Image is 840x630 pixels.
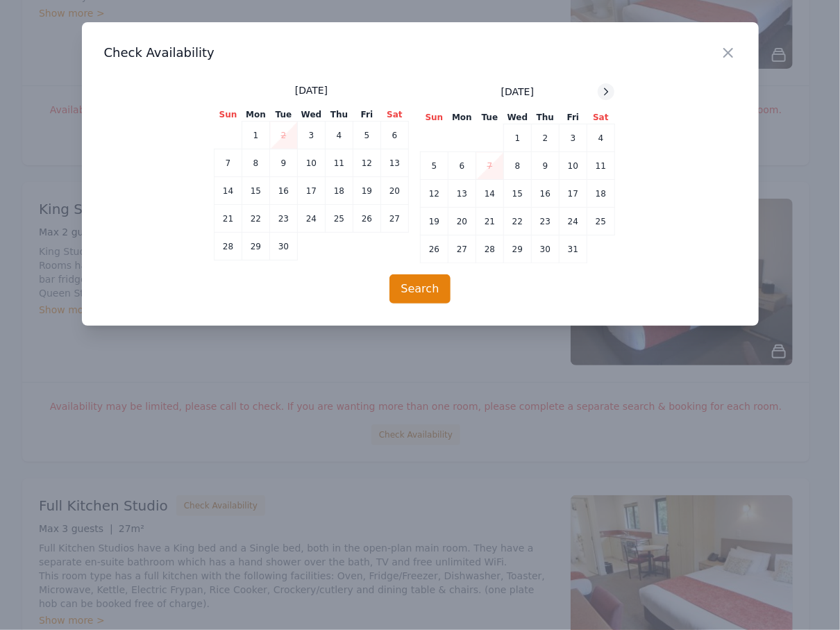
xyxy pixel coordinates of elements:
[215,233,242,260] td: 28
[242,149,270,177] td: 8
[298,205,326,233] td: 24
[448,235,476,263] td: 27
[298,177,326,205] td: 17
[298,108,326,122] th: Wed
[326,149,353,177] td: 11
[504,124,532,152] td: 1
[560,124,587,152] td: 3
[504,111,532,124] th: Wed
[242,122,270,149] td: 1
[104,44,737,61] h3: Check Availability
[215,205,242,233] td: 21
[215,177,242,205] td: 14
[215,108,242,122] th: Sun
[270,149,298,177] td: 9
[476,180,504,208] td: 14
[242,177,270,205] td: 15
[504,180,532,208] td: 15
[560,111,587,124] th: Fri
[504,208,532,235] td: 22
[353,108,381,122] th: Fri
[270,108,298,122] th: Tue
[560,235,587,263] td: 31
[501,85,534,99] span: [DATE]
[532,152,560,180] td: 9
[448,180,476,208] td: 13
[587,208,615,235] td: 25
[476,208,504,235] td: 21
[532,208,560,235] td: 23
[295,83,328,97] span: [DATE]
[448,208,476,235] td: 20
[242,233,270,260] td: 29
[587,152,615,180] td: 11
[381,205,409,233] td: 27
[353,149,381,177] td: 12
[326,177,353,205] td: 18
[421,180,448,208] td: 12
[270,177,298,205] td: 16
[504,235,532,263] td: 29
[421,111,448,124] th: Sun
[215,149,242,177] td: 7
[270,233,298,260] td: 30
[381,122,409,149] td: 6
[353,177,381,205] td: 19
[242,205,270,233] td: 22
[353,205,381,233] td: 26
[448,111,476,124] th: Mon
[421,235,448,263] td: 26
[448,152,476,180] td: 6
[532,180,560,208] td: 16
[504,152,532,180] td: 8
[353,122,381,149] td: 5
[587,124,615,152] td: 4
[381,108,409,122] th: Sat
[532,235,560,263] td: 30
[476,111,504,124] th: Tue
[298,122,326,149] td: 3
[421,152,448,180] td: 5
[532,111,560,124] th: Thu
[476,235,504,263] td: 28
[326,205,353,233] td: 25
[476,152,504,180] td: 7
[421,208,448,235] td: 19
[587,180,615,208] td: 18
[381,177,409,205] td: 20
[389,274,451,304] button: Search
[532,124,560,152] td: 2
[560,208,587,235] td: 24
[381,149,409,177] td: 13
[326,108,353,122] th: Thu
[270,122,298,149] td: 2
[560,180,587,208] td: 17
[298,149,326,177] td: 10
[270,205,298,233] td: 23
[587,111,615,124] th: Sat
[326,122,353,149] td: 4
[242,108,270,122] th: Mon
[560,152,587,180] td: 10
